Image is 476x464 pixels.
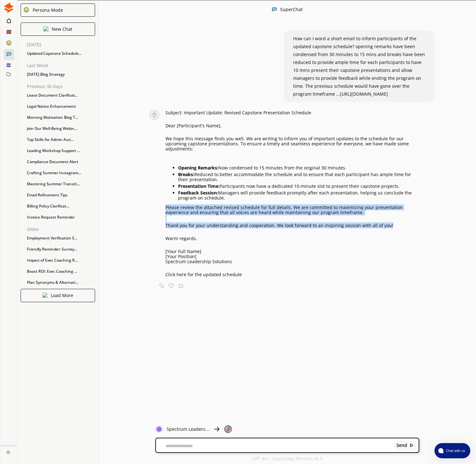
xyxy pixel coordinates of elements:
div: Employment Verification E... [24,233,98,243]
p: Load More [51,293,73,298]
p: Please review the attached revised schedule for full details. We are committed to maximizing your... [165,205,420,215]
a: Close [1,446,17,457]
p: GPT 4o + Supercopy Persona-AI 3 [252,456,322,461]
img: Close [3,3,14,13]
p: Reduced to better accommodate the schedule and to ensure that each participant has ample time for... [178,172,420,182]
img: Close [155,425,163,433]
p: Dear [Participant's Name], [165,123,420,128]
strong: Opening Remarks: [178,165,218,171]
div: SuperChat [280,7,303,13]
p: We hope this message finds you well. We are writing to inform you of important updates to the sch... [165,136,420,151]
strong: Feedback Session: [178,190,218,196]
div: Leading Workshop Support ... [24,146,98,156]
div: Friendly Reminder: Survey... [24,245,98,254]
div: Compliance Document Alert [24,157,98,167]
p: Last Week [27,63,98,68]
p: [DATE] [27,42,98,47]
div: Impact of Exec Coaching R... [24,256,98,265]
p: Managers will provide feedback promptly after each presentation, helping us conclude the program ... [178,190,420,200]
div: Billing Policy Clarificat... [24,201,98,211]
img: Copy [159,283,164,288]
div: Plan Synonyms & Alternati... [24,278,98,287]
div: Updated Capstone Schedule... [24,49,98,58]
img: Close [23,7,29,13]
div: Mastering Summer Transiti... [24,179,98,189]
div: Crafting Summer Instagram... [24,168,98,178]
a: Click here for the updated schedule [165,271,242,277]
p: Warm regards, [165,236,420,241]
p: Participants now have a dedicated 10-minute slot to present their capstone projects. [178,184,420,189]
div: Email Refinement Tips [24,190,98,200]
div: Join Our Well-Being Webin... [24,124,98,133]
div: Legal Notice Enhancement [24,102,98,111]
p: Spectrum Leadership Solutions [165,259,420,264]
img: Close [213,425,221,433]
a: [URL][DOMAIN_NAME] [340,91,388,97]
p: New Chat [52,27,72,32]
img: Close [6,450,10,454]
strong: Breaks: [178,171,194,177]
div: Persona Mode [30,8,63,13]
img: Close [409,443,414,448]
strong: Presentation Time: [178,183,220,189]
div: Morning Motivation Blog T... [24,113,98,122]
p: Now condensed to 15 minutes from the original 30 minutes. [178,165,420,170]
img: Close [43,26,48,31]
div: Top Skills for Admin Assi... [24,135,98,144]
img: Close [42,293,48,298]
img: Favorite [169,283,174,288]
p: Subject: Important Update: Revised Capstone Presentation Schedule [165,110,420,115]
p: Spectrum Leaders... [167,427,209,432]
b: Send [396,443,407,448]
img: Save [178,283,183,288]
div: Lease Document Clarificat... [24,91,98,100]
p: Thank you for your understanding and cooperation. We look forward to an inspiring session with al... [165,223,420,228]
div: Invoice Request Reminder [24,213,98,222]
p: [Your Position] [165,254,420,259]
p: Previous 30 days [27,84,98,89]
img: Close [146,110,162,120]
img: Close [224,425,232,433]
div: [DATE] Blog Strategy [24,70,98,79]
div: Boost ROI: Exec Coaching ... [24,267,98,276]
span: Chat with us [443,448,466,453]
p: Older [27,227,98,232]
img: Close [272,7,277,12]
span: How can I word a short email to inform participants of the updated capstone schedule? opening rem... [293,35,425,97]
button: atlas-launcher [434,443,470,458]
p: [Your Full Name] [165,249,420,254]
